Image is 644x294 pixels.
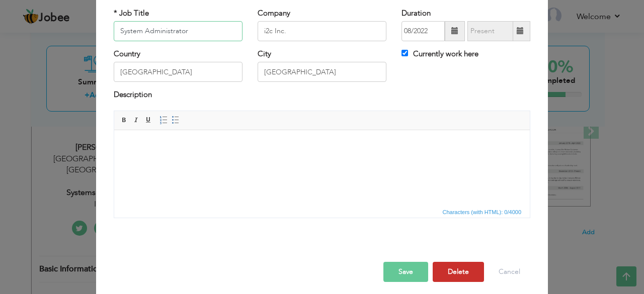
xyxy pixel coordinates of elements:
[401,49,478,59] label: Currently work here
[258,49,271,59] label: City
[489,262,530,282] button: Cancel
[383,262,428,282] button: Save
[401,50,408,56] input: Currently work here
[401,8,431,19] label: Duration
[401,21,445,41] input: From
[119,115,130,126] a: Bold
[114,8,149,19] label: * Job Title
[170,115,181,126] a: Insert/Remove Bulleted List
[114,89,152,100] label: Description
[258,8,290,19] label: Company
[114,49,140,59] label: Country
[143,115,154,126] a: Underline
[441,208,525,217] div: Statistics
[433,262,484,282] button: Delete
[441,208,524,217] span: Characters (with HTML): 0/4000
[114,130,530,206] iframe: Rich Text Editor, workEditor
[158,115,169,126] a: Insert/Remove Numbered List
[131,115,142,126] a: Italic
[467,21,513,41] input: Present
